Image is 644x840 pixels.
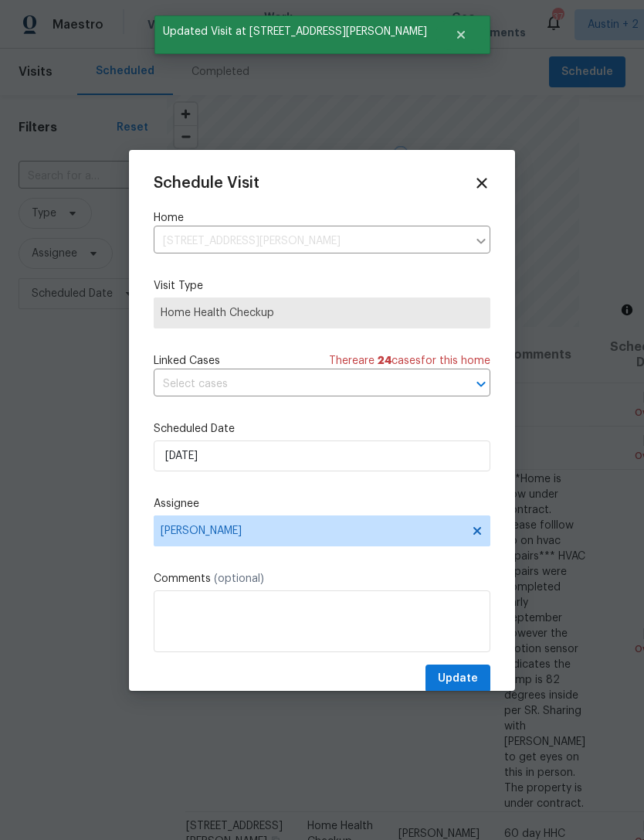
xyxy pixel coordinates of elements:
span: Close [473,175,490,192]
label: Visit Type [154,278,490,294]
span: Update [438,669,478,689]
span: [PERSON_NAME] [161,525,463,537]
span: Updated Visit at [STREET_ADDRESS][PERSON_NAME] [154,15,436,48]
span: Linked Cases [154,353,220,369]
span: (optional) [214,573,264,584]
label: Comments [154,571,490,587]
span: There are case s for this home [329,353,490,369]
button: Update [425,665,490,693]
span: 24 [378,355,391,366]
label: Assignee [154,496,490,512]
input: Enter in an address [154,230,467,253]
input: Select cases [154,372,447,396]
button: Open [470,373,492,395]
label: Scheduled Date [154,421,490,437]
span: Home Health Checkup [161,305,483,321]
span: Schedule Visit [154,175,259,191]
label: Home [154,210,490,226]
input: M/D/YYYY [154,440,490,471]
button: Close [436,19,486,50]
